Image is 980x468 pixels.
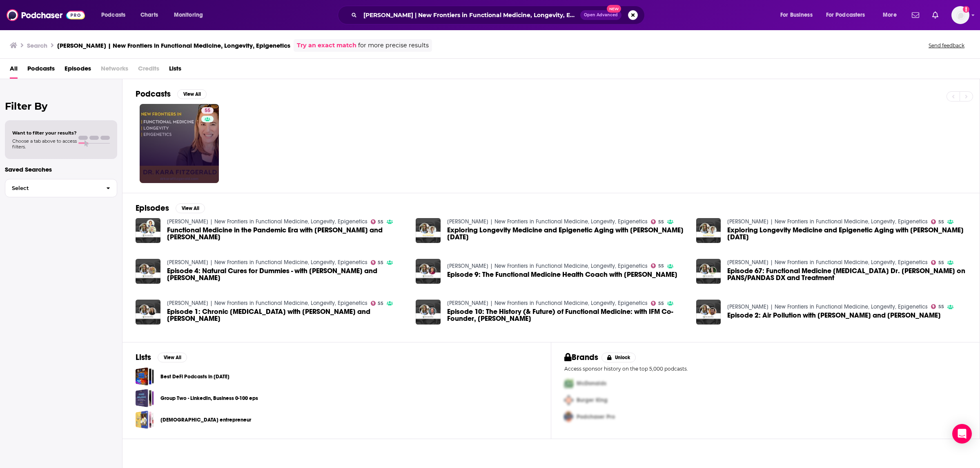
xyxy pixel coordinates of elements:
[5,166,117,173] p: Saved Searches
[727,227,967,241] a: Exploring Longevity Medicine and Epigenetic Aging with Dr. Lucia Aronica
[580,10,621,20] button: Open AdvancedNew
[447,263,648,269] a: Dr. Kara Fitzgerald | New Frontiers in Functional Medicine, Longevity, Epigenetics
[909,8,922,22] a: Show notifications dropdown
[57,42,290,49] h3: [PERSON_NAME] | New Frontiers in Functional Medicine, Longevity, Epigenetics
[775,9,823,22] button: open menu
[416,259,441,284] img: Episode 9: The Functional Medicine Health Coach with Dr. Sandra Scheinbaum
[963,6,969,13] svg: Add a profile image
[168,9,214,22] button: open menu
[167,227,406,241] a: Functional Medicine in the Pandemic Era with Dr. Patrick Hanaway and Amy Mack
[167,308,406,322] span: Episode 1: Chronic [MEDICAL_DATA] with [PERSON_NAME] and [PERSON_NAME]
[447,308,686,322] a: Episode 10: The History (& Future) of Functional Medicine: with IFM Co-Founder, Dr. Jeff Bland
[5,185,100,191] span: Select
[371,260,384,265] a: 55
[658,220,664,224] span: 55
[160,394,258,403] a: Group Two - LinkedIn, Business 0-100 eps
[727,267,967,281] span: Episode 67: Functional Medicine [MEDICAL_DATA] Dr. [PERSON_NAME] on PANS/PANDAS DX and Treatment
[136,259,160,284] img: Episode 4: Natural Cures for Dummies - with Dr. Kara Fitzgerald and Dr. Banks
[877,9,907,22] button: open menu
[696,259,721,284] a: Episode 67: Functional Medicine Pediatrician Dr. Elisa Song on PANS/PANDAS DX and Treatment
[821,9,877,22] button: open menu
[7,7,85,23] img: Podchaser - Follow, Share and Rate Podcasts
[651,263,664,268] a: 55
[345,6,653,24] div: Search podcasts, credits, & more...
[727,227,967,241] span: Exploring Longevity Medicine and Epigenetic Aging with [PERSON_NAME][DATE]
[931,260,944,265] a: 55
[12,130,77,136] span: Want to filter your results?
[136,411,154,429] a: Black entrepreneur
[826,9,865,21] span: For Podcasters
[174,9,203,21] span: Monitoring
[651,301,664,306] a: 55
[136,89,207,99] a: PodcastsView All
[607,5,621,13] span: New
[135,9,163,22] a: Charts
[167,218,367,225] a: Dr. Kara Fitzgerald | New Frontiers in Functional Medicine, Longevity, Epigenetics
[358,41,429,50] span: for more precise results
[951,6,969,24] button: Show profile menu
[5,179,117,197] button: Select
[727,218,928,225] a: Dr. Kara Fitzgerald | New Frontiers in Functional Medicine, Longevity, Epigenetics
[658,264,664,268] span: 55
[27,42,47,49] h3: Search
[564,366,967,372] p: Access sponsor history on the top 5,000 podcasts.
[101,9,125,21] span: Podcasts
[378,302,383,305] span: 55
[447,227,686,241] span: Exploring Longevity Medicine and Epigenetic Aging with [PERSON_NAME][DATE]
[951,6,969,24] img: User Profile
[136,367,154,386] a: Best DeFi Podcasts in 2022
[929,8,942,22] a: Show notifications dropdown
[727,312,941,319] a: Episode 2: Air Pollution with Dr. Kara Fitzgerald and Winston Cardwell
[10,62,18,79] span: All
[416,300,441,325] img: Episode 10: The History (& Future) of Functional Medicine: with IFM Co-Founder, Dr. Jeff Bland
[136,203,169,213] h2: Episodes
[138,62,159,79] span: Credits
[727,259,928,266] a: Dr. Kara Fitzgerald | New Frontiers in Functional Medicine, Longevity, Epigenetics
[136,389,154,407] a: Group Two - LinkedIn, Business 0-100 eps
[883,9,897,21] span: More
[564,352,598,362] h2: Brands
[931,304,944,309] a: 55
[696,218,721,243] img: Exploring Longevity Medicine and Epigenetic Aging with Dr. Lucia Aronica
[577,413,615,420] span: Podchaser Pro
[205,107,210,115] span: 55
[696,300,721,325] img: Episode 2: Air Pollution with Dr. Kara Fitzgerald and Winston Cardwell
[926,42,967,49] button: Send feedback
[378,261,383,265] span: 55
[658,302,664,305] span: 55
[160,372,229,381] a: Best DeFi Podcasts in [DATE]
[136,218,160,243] img: Functional Medicine in the Pandemic Era with Dr. Patrick Hanaway and Amy Mack
[140,9,158,21] span: Charts
[5,100,117,112] h2: Filter By
[169,62,181,79] a: Lists
[136,89,171,99] h2: Podcasts
[27,62,55,79] a: Podcasts
[167,267,406,281] span: Episode 4: Natural Cures for Dummies - with [PERSON_NAME] and [PERSON_NAME]
[447,271,677,278] a: Episode 9: The Functional Medicine Health Coach with Dr. Sandra Scheinbaum
[577,380,606,387] span: McDonalds
[447,308,686,322] span: Episode 10: The History (& Future) of Functional Medicine: with IFM Co-Founder, [PERSON_NAME]
[561,375,577,392] img: First Pro Logo
[447,300,648,307] a: Dr. Kara Fitzgerald | New Frontiers in Functional Medicine, Longevity, Epigenetics
[160,415,251,424] a: [DEMOGRAPHIC_DATA] entrepreneur
[931,219,944,224] a: 55
[371,301,384,306] a: 55
[378,220,383,224] span: 55
[167,267,406,281] a: Episode 4: Natural Cures for Dummies - with Dr. Kara Fitzgerald and Dr. Banks
[727,312,941,319] span: Episode 2: Air Pollution with [PERSON_NAME] and [PERSON_NAME]
[416,218,441,243] img: Exploring Longevity Medicine and Epigenetic Aging with Dr. Lucia Aronica
[65,62,91,79] a: Episodes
